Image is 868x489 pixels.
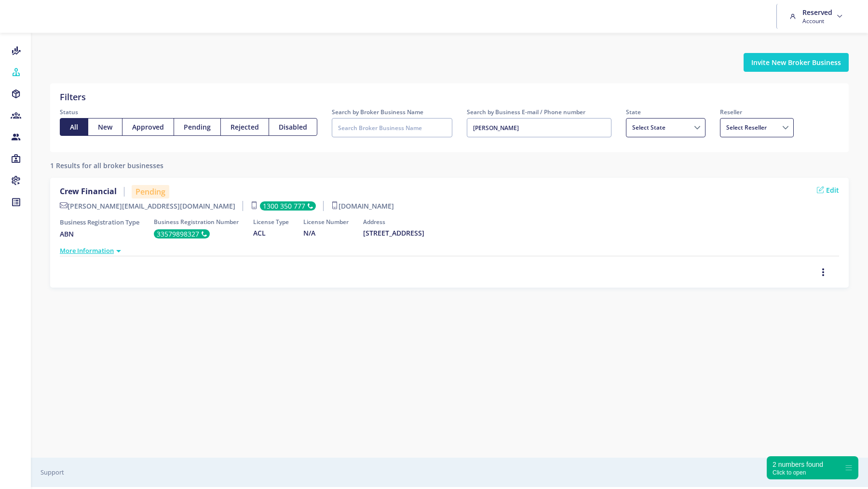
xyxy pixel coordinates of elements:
[802,8,832,17] h6: Reserved
[626,107,705,117] label: State
[132,185,169,198] div: Pending
[60,219,139,226] h6: Business Registration Type
[253,219,289,225] h6: License Type
[60,246,114,256] a: More Information
[467,118,611,137] input: Search Business E-mail / Phone number
[50,160,163,171] label: 1 Results for all broker businesses
[60,91,86,104] label: Filters
[60,230,139,238] h5: ABN
[269,118,317,136] button: Disabled
[60,107,317,117] label: Status
[88,118,122,136] button: New
[220,118,269,136] button: Rejected
[467,107,611,117] label: Search by Business E-mail / Phone number
[363,229,424,238] h5: [STREET_ADDRESS]
[332,107,452,117] label: Search by Broker Business Name
[332,118,452,137] input: Search Broker Business Name
[154,219,239,225] h6: Business Registration Number
[802,17,832,25] span: Account
[41,468,64,476] a: Support
[787,4,848,29] a: Reserved Account
[331,201,394,211] label: [DOMAIN_NAME]
[122,118,174,136] button: Approved
[154,229,210,238] div: 33579898327
[253,229,289,238] h5: ACL
[60,118,88,136] button: All
[363,219,424,225] h6: Address
[8,7,39,26] img: brand-logo.ec75409.png
[60,187,124,196] label: Crew Financial
[744,53,849,72] button: Invite New Broker Business
[720,107,794,117] label: Reseller
[60,201,243,211] label: [PERSON_NAME][EMAIL_ADDRESS][DOMAIN_NAME]
[303,219,349,225] h6: License Number
[60,246,839,256] div: More Information
[260,201,316,211] div: 1300 350 777
[174,118,221,136] button: Pending
[303,229,349,238] h5: N/A
[817,185,839,195] a: Edit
